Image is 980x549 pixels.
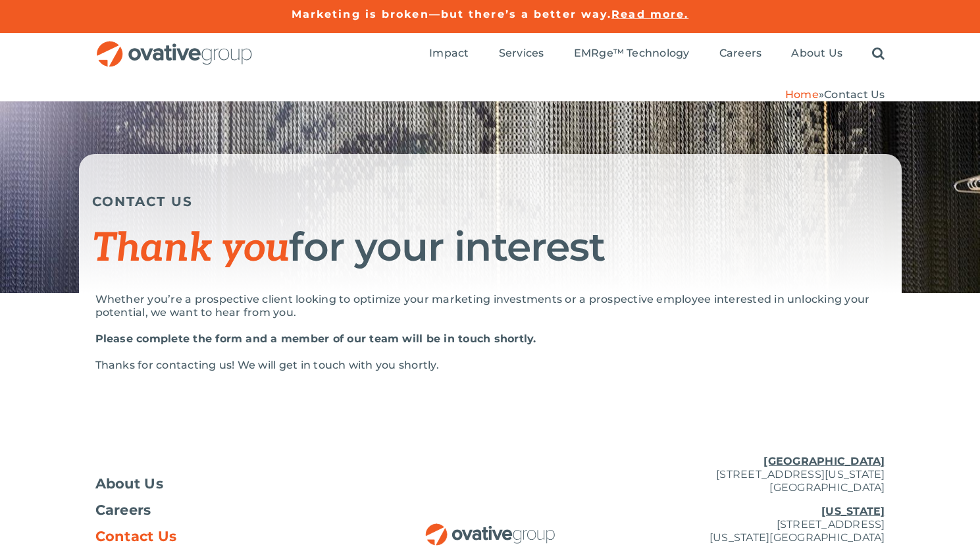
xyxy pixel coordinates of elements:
span: About Us [791,47,842,60]
a: Home [785,88,819,101]
u: [US_STATE] [821,505,885,517]
a: About Us [95,477,359,490]
nav: Footer Menu [95,477,359,543]
span: Contact Us [824,88,885,101]
span: EMRge™ Technology [574,47,690,60]
strong: Please complete the form and a member of our team will be in touch shortly. [95,332,536,345]
a: OG_Full_horizontal_RGB [425,522,556,535]
a: EMRge™ Technology [574,47,690,61]
div: Thanks for contacting us! We will get in touch with you shortly. [95,359,885,372]
span: Contact Us [95,530,177,543]
a: Marketing is broken—but there’s a better way. [292,8,612,20]
span: » [785,88,885,101]
p: [STREET_ADDRESS][US_STATE] [GEOGRAPHIC_DATA] [622,455,885,494]
a: Services [499,47,544,61]
h1: for your interest [92,226,889,270]
a: About Us [791,47,842,61]
a: Careers [95,504,359,517]
a: Read more. [611,8,688,20]
a: Careers [719,47,762,61]
u: [GEOGRAPHIC_DATA] [763,455,885,467]
span: Careers [95,504,151,517]
span: About Us [95,477,164,490]
a: OG_Full_horizontal_RGB [95,39,253,52]
nav: Menu [429,33,885,75]
span: Careers [719,47,762,60]
h5: CONTACT US [92,194,889,209]
span: Services [499,47,544,60]
p: Whether you’re a prospective client looking to optimize your marketing investments or a prospecti... [95,293,885,319]
span: Thank you [92,225,290,273]
a: Contact Us [95,530,359,543]
a: Impact [429,47,469,61]
a: Search [872,47,885,61]
span: Impact [429,47,469,60]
